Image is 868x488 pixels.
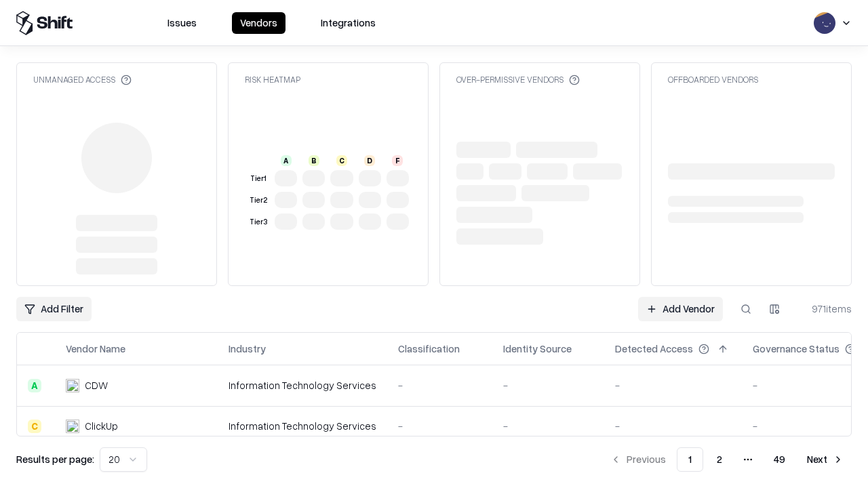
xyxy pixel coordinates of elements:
div: D [364,155,375,166]
div: A [28,379,41,392]
div: F [392,155,403,166]
div: 971 items [797,302,852,316]
div: Tier 3 [248,216,269,228]
div: C [336,155,347,166]
div: Tier 1 [248,173,269,184]
div: A [281,155,292,166]
div: - [398,419,481,433]
div: Classification [398,342,460,356]
div: Tier 2 [248,195,269,206]
div: Offboarded Vendors [668,74,758,85]
p: Results per page: [16,452,94,466]
div: Identity Source [503,342,572,356]
button: Vendors [232,12,285,34]
div: - [503,378,593,392]
div: Detected Access [615,342,693,356]
button: 1 [677,447,703,472]
nav: pagination [602,447,852,472]
button: 49 [763,447,796,472]
div: Vendor Name [66,342,125,356]
div: Unmanaged Access [33,74,132,85]
div: Industry [229,342,266,356]
button: Next [799,447,852,472]
div: - [615,378,731,392]
button: Add Filter [16,297,92,321]
div: Information Technology Services [229,419,376,433]
div: - [503,419,593,433]
div: CDW [85,378,108,392]
div: Governance Status [753,342,840,356]
button: Integrations [313,12,384,34]
div: - [398,378,481,392]
div: - [615,419,731,433]
img: ClickUp [66,420,79,433]
div: ClickUp [85,419,118,433]
div: Information Technology Services [229,378,376,392]
img: CDW [66,379,79,392]
div: C [28,420,41,433]
a: Add Vendor [638,297,723,321]
button: Issues [159,12,205,34]
div: Risk Heatmap [245,74,300,85]
button: 2 [706,447,733,472]
div: B [309,155,319,166]
div: Over-Permissive Vendors [456,74,580,85]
